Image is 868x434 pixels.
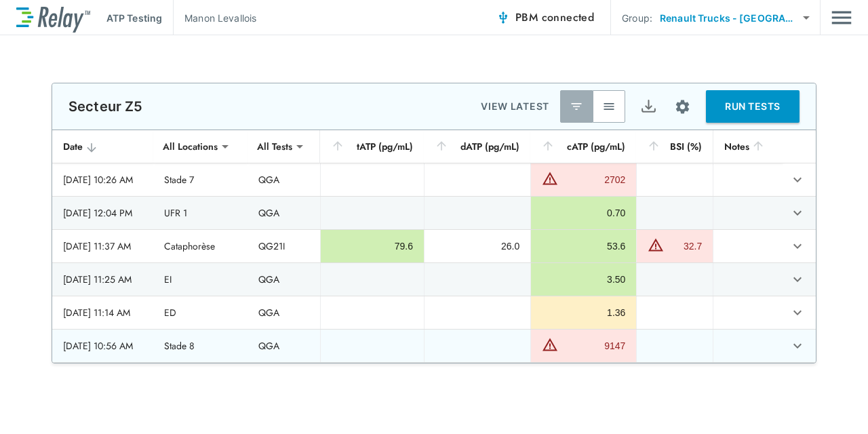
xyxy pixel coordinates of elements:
table: sticky table [52,130,816,363]
p: VIEW LATEST [481,98,549,115]
button: expand row [786,301,809,324]
img: Warning [648,237,664,253]
div: [DATE] 11:25 AM [63,273,142,286]
button: Site setup [665,89,701,125]
img: View All [602,100,616,113]
div: cATP (pg/mL) [541,138,625,155]
button: PBM connected [491,4,599,31]
button: Main menu [831,5,852,31]
td: QGA [248,330,320,362]
td: QG21I [248,230,320,262]
span: PBM [515,8,594,27]
img: Export Icon [640,98,657,115]
div: 3.50 [542,273,625,286]
button: expand row [786,334,809,357]
img: Settings Icon [674,98,691,115]
div: 53.6 [542,239,625,253]
button: expand row [786,235,809,258]
img: Warning [542,336,558,353]
img: LuminUltra Relay [16,3,90,33]
div: 1.36 [542,306,625,319]
button: expand row [786,168,809,191]
td: QGA [248,263,320,296]
div: All Locations [153,133,227,160]
p: Manon Levallois [184,11,256,25]
img: Warning [542,170,558,186]
div: dATP (pg/mL) [435,138,519,155]
div: Notes [724,138,772,155]
button: RUN TESTS [706,90,800,123]
img: Drawer Icon [831,5,852,31]
td: Cataphorèse [153,230,247,262]
div: [DATE] 10:26 AM [63,173,142,186]
div: 0.70 [542,206,625,220]
button: Export [632,90,665,123]
td: UFR 1 [153,197,247,229]
div: All Tests [248,133,302,160]
span: connected [542,9,595,25]
td: Stade 8 [153,330,247,362]
td: ED [153,296,247,329]
th: Date [52,130,153,163]
p: Group: [622,11,652,25]
div: 79.6 [332,239,413,253]
td: QGA [248,197,320,229]
div: 2702 [561,173,625,186]
div: [DATE] 12:04 PM [63,206,142,220]
button: expand row [786,268,809,291]
div: [DATE] 10:56 AM [63,339,142,353]
div: 9147 [561,339,625,353]
div: 26.0 [435,239,519,253]
p: Secteur Z5 [68,98,143,115]
img: Latest [570,100,583,113]
div: [DATE] 11:37 AM [63,239,142,253]
p: ATP Testing [106,11,162,25]
div: tATP (pg/mL) [331,138,413,155]
div: [DATE] 11:14 AM [63,306,142,319]
td: QGA [248,163,320,196]
img: Connected Icon [496,11,510,24]
td: EI [153,263,247,296]
td: Stade 7 [153,163,247,196]
iframe: Resource center [730,393,854,424]
td: QGA [248,296,320,329]
div: BSI (%) [647,138,702,155]
button: expand row [786,201,809,224]
div: 32.7 [667,239,702,253]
